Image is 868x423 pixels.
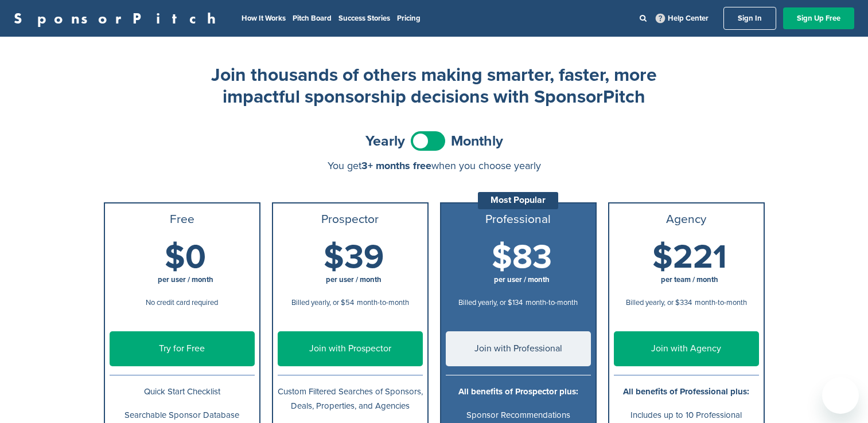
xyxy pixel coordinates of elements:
h3: Professional [446,213,591,226]
iframe: Button to launch messaging window [822,377,859,414]
a: Join with Professional [446,331,591,366]
span: month-to-month [695,298,747,307]
p: Searchable Sponsor Database [110,408,255,422]
a: Sign In [723,7,776,30]
span: Yearly [365,134,405,148]
h3: Agency [614,213,759,226]
span: No credit card required [146,298,218,307]
span: Billed yearly, or $54 [291,298,354,307]
span: $0 [165,237,206,277]
div: You get when you choose yearly [104,160,765,171]
p: Quick Start Checklist [110,385,255,399]
b: All benefits of Prospector plus: [458,386,578,397]
b: All benefits of Professional plus: [623,386,749,397]
a: Join with Agency [614,331,759,366]
span: per user / month [326,275,382,284]
a: Pitch Board [293,14,332,23]
span: Billed yearly, or $334 [626,298,692,307]
h2: Join thousands of others making smarter, faster, more impactful sponsorship decisions with Sponso... [205,64,664,108]
a: How It Works [242,14,286,23]
a: SponsorPitch [14,11,223,26]
span: month-to-month [526,298,578,307]
span: per team / month [661,275,718,284]
a: Try for Free [110,331,255,366]
a: Help Center [653,11,711,25]
a: Success Stories [338,14,390,23]
span: $83 [492,237,552,277]
span: Billed yearly, or $134 [458,298,523,307]
span: 3+ months free [361,159,431,172]
p: Sponsor Recommendations [446,408,591,422]
a: Pricing [397,14,421,23]
span: per user / month [494,275,550,284]
span: month-to-month [357,298,409,307]
a: Sign Up Free [783,7,854,29]
a: Join with Prospector [278,331,423,366]
span: per user / month [158,275,213,284]
span: $221 [652,237,727,277]
p: Custom Filtered Searches of Sponsors, Deals, Properties, and Agencies [278,385,423,413]
h3: Free [110,213,255,226]
span: Monthly [451,134,503,148]
span: $39 [324,237,384,277]
div: Most Popular [478,192,558,209]
h3: Prospector [278,213,423,226]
